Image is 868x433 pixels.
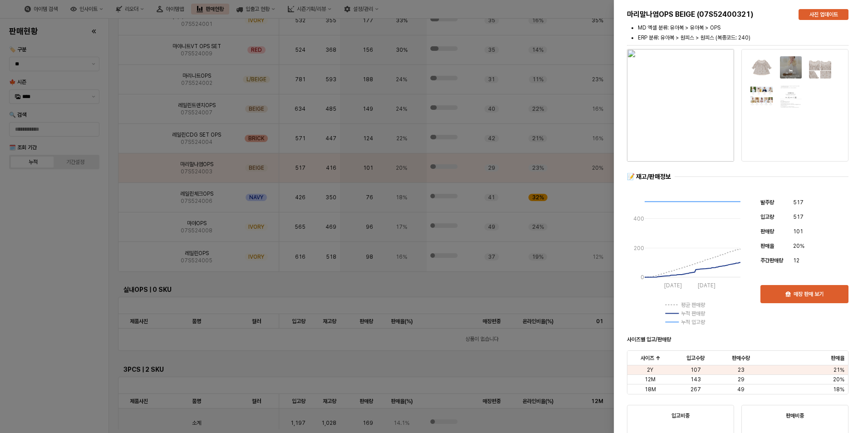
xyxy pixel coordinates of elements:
li: MD 엑셀 분류: 유아복 > 유아복 > OPS [638,24,848,32]
span: 21% [833,366,844,374]
span: 101 [793,227,803,236]
span: 20% [793,241,804,251]
span: 판매량 [760,228,774,235]
span: 주간판매량 [760,257,783,264]
strong: 입고비중 [671,413,690,419]
span: 267 [690,386,701,393]
span: 판매수량 [732,354,750,362]
span: 107 [690,366,701,374]
span: 20% [833,376,844,383]
p: 매장 판매 보기 [794,290,824,298]
span: 18% [833,386,844,393]
strong: 사이즈별 입고/판매량 [627,336,671,343]
span: 판매율 [831,354,844,362]
strong: 판매비중 [786,413,804,419]
span: 29 [738,376,745,383]
span: 18M [645,386,656,393]
button: 매장 판매 보기 [760,285,848,303]
span: 12 [793,256,799,265]
button: 사진 업데이트 [799,9,848,20]
span: 49 [737,386,745,393]
span: 입고수량 [686,354,705,362]
span: 입고량 [760,214,774,220]
span: 사이즈 [641,354,654,362]
span: 판매율 [760,243,774,249]
li: ERP 분류: 유아복 > 원피스 > 원피스 (복종코드: 240) [638,34,848,42]
span: 2Y [647,366,653,374]
span: 12M [645,376,656,383]
span: 발주량 [760,199,774,206]
h5: 마리말나염OPS BEIGE (07S52400321) [627,10,791,19]
p: 사진 업데이트 [809,11,838,18]
span: 23 [738,366,745,374]
span: 143 [690,376,701,383]
div: 📝 재고/판매정보 [627,172,671,181]
span: 517 [793,198,804,207]
span: 517 [793,212,804,221]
